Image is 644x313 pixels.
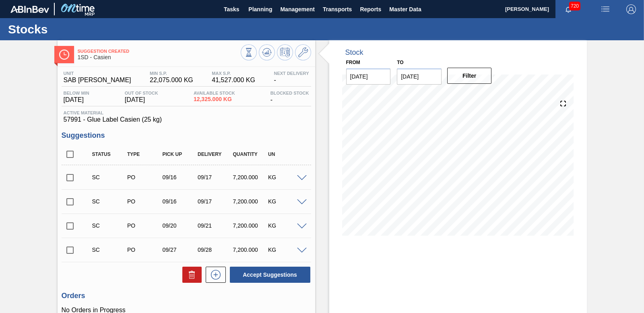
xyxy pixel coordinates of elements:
[280,4,315,14] span: Management
[125,96,158,104] span: [DATE]
[64,77,131,84] span: SAB [PERSON_NAME]
[212,77,255,84] span: 41,527.000 KG
[601,4,610,14] img: userActions
[90,222,129,229] div: Suggestion Created
[90,174,129,180] div: Suggestion Created
[161,198,199,205] div: 09/16/2025
[64,116,309,123] span: 57991 - Glue Label Casien (25 kg)
[64,71,131,76] span: Unit
[90,247,129,253] div: Suggestion Created
[268,91,311,104] div: -
[125,247,164,253] div: Purchase order
[125,174,164,180] div: Purchase order
[555,4,581,15] button: Notifications
[90,198,129,205] div: Suggestion Created
[248,4,272,14] span: Planning
[64,96,89,104] span: [DATE]
[62,131,311,140] h3: Suggestions
[150,77,193,84] span: 22,075.000 KG
[230,267,310,283] button: Accept Suggestions
[231,247,270,253] div: 7,200.000
[346,68,391,85] input: mm/dd/yyyy
[389,4,421,14] span: Master Data
[266,198,305,205] div: KG
[10,6,49,13] img: TNhmsLtSVTkK8tSr43FrP2fwEKptu5GPRR3wAAAABJRU5ErkJggg==
[346,60,360,65] label: From
[270,91,309,95] span: Blocked Stock
[125,198,164,205] div: Purchase order
[241,44,257,60] button: Stocks Overview
[231,151,270,157] div: Quantity
[161,247,199,253] div: 09/27/2025
[196,174,234,180] div: 09/17/2025
[231,174,270,180] div: 7,200.000
[266,151,305,157] div: UN
[161,222,199,229] div: 09/20/2025
[62,292,311,300] h3: Orders
[231,222,270,229] div: 7,200.000
[59,50,69,60] img: Ícone
[626,4,636,14] img: Logout
[194,91,235,95] span: Available Stock
[266,222,305,229] div: KG
[64,91,89,95] span: Below Min
[196,222,234,229] div: 09/21/2025
[125,91,158,95] span: Out Of Stock
[196,247,234,253] div: 09/28/2025
[360,4,381,14] span: Reports
[397,68,442,85] input: mm/dd/yyyy
[272,71,311,84] div: -
[345,48,363,57] div: Stock
[223,4,240,14] span: Tasks
[266,247,305,253] div: KG
[323,4,352,14] span: Transports
[196,198,234,205] div: 09/17/2025
[64,110,309,115] span: Active Material
[277,44,293,60] button: Schedule Inventory
[202,267,226,283] div: New suggestion
[178,267,202,283] div: Delete Suggestions
[569,2,580,10] span: 720
[212,71,255,76] span: MAX S.P.
[295,44,311,60] button: Go to Master Data / General
[266,174,305,180] div: KG
[259,44,275,60] button: Update Chart
[196,151,234,157] div: Delivery
[447,68,492,84] button: Filter
[8,25,151,34] h1: Stocks
[78,54,241,60] span: 1SD - Casien
[90,151,129,157] div: Status
[125,222,164,229] div: Purchase order
[161,174,199,180] div: 09/16/2025
[231,198,270,205] div: 7,200.000
[125,151,164,157] div: Type
[161,151,199,157] div: Pick up
[226,266,311,284] div: Accept Suggestions
[78,49,241,54] span: Suggestion Created
[274,71,309,76] span: Next Delivery
[397,60,403,65] label: to
[194,96,235,102] span: 12,325.000 KG
[150,71,193,76] span: MIN S.P.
